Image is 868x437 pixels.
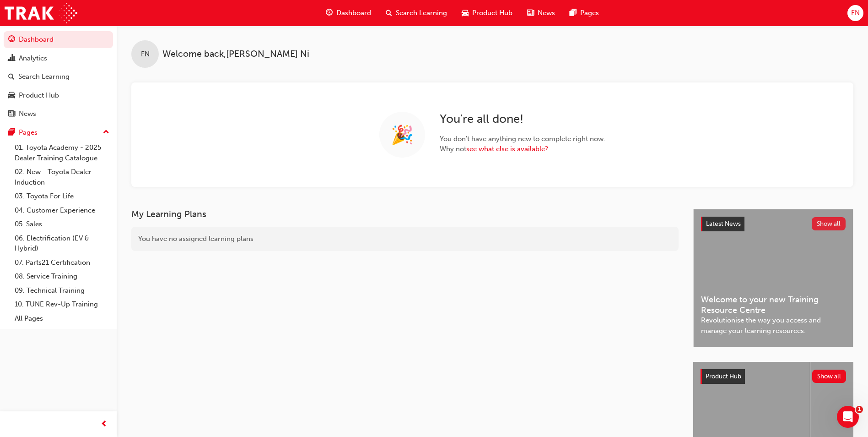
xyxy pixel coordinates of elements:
[812,217,846,230] button: Show all
[701,295,846,315] span: Welcome to your new Training Resource Centre
[440,134,605,144] span: You don ' t have anything new to complete right now.
[141,49,150,60] span: FN
[4,50,113,67] a: Analytics
[103,126,109,138] span: up-icon
[693,209,853,347] a: Latest NewsShow allWelcome to your new Training Resource CentreRevolutionise the way you access a...
[4,124,113,141] button: Pages
[8,36,15,44] span: guage-icon
[378,4,454,22] a: search-iconSearch Learning
[701,369,846,384] a: Product HubShow all
[701,217,846,231] a: Latest NewsShow all
[454,4,520,22] a: car-iconProduct Hub
[318,4,378,22] a: guage-iconDashboard
[11,256,113,270] a: 07. Parts21 Certification
[8,110,15,118] span: news-icon
[391,130,414,140] span: 🎉
[386,7,392,19] span: search-icon
[11,217,113,231] a: 05. Sales
[326,7,333,19] span: guage-icon
[8,92,15,100] span: car-icon
[527,7,534,19] span: news-icon
[396,8,447,18] span: Search Learning
[11,269,113,284] a: 08. Service Training
[851,8,860,18] span: FN
[440,144,605,154] span: Why not
[706,372,741,380] span: Product Hub
[440,112,605,126] h2: You ' re all done!
[812,370,846,383] button: Show all
[19,109,36,119] div: News
[562,4,606,22] a: pages-iconPages
[131,209,679,219] h3: My Learning Plans
[538,8,555,18] span: News
[701,315,846,336] span: Revolutionise the way you access and manage your learning resources.
[8,73,15,81] span: search-icon
[11,189,113,203] a: 03. Toyota For Life
[570,7,577,19] span: pages-icon
[706,220,741,228] span: Latest News
[4,68,113,85] a: Search Learning
[19,53,47,64] div: Analytics
[4,31,113,48] a: Dashboard
[11,165,113,189] a: 02. New - Toyota Dealer Induction
[4,87,113,104] a: Product Hub
[837,406,859,428] iframe: Intercom live chat
[19,127,38,138] div: Pages
[101,419,108,430] span: prev-icon
[5,3,77,23] img: Trak
[520,4,562,22] a: news-iconNews
[131,227,679,251] div: You have no assigned learning plans
[19,90,59,101] div: Product Hub
[847,5,863,21] button: FN
[18,71,70,82] div: Search Learning
[462,7,469,19] span: car-icon
[162,49,309,60] span: Welcome back , [PERSON_NAME] Ni
[8,55,15,63] span: chart-icon
[11,141,113,165] a: 01. Toyota Academy - 2025 Dealer Training Catalogue
[8,129,15,137] span: pages-icon
[466,145,548,153] a: see what else is available?
[4,29,113,124] button: DashboardAnalyticsSearch LearningProduct HubNews
[11,203,113,218] a: 04. Customer Experience
[580,8,599,18] span: Pages
[11,311,113,326] a: All Pages
[11,284,113,298] a: 09. Technical Training
[336,8,371,18] span: Dashboard
[11,231,113,256] a: 06. Electrification (EV & Hybrid)
[856,406,863,413] span: 1
[4,105,113,122] a: News
[472,8,512,18] span: Product Hub
[11,297,113,311] a: 10. TUNE Rev-Up Training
